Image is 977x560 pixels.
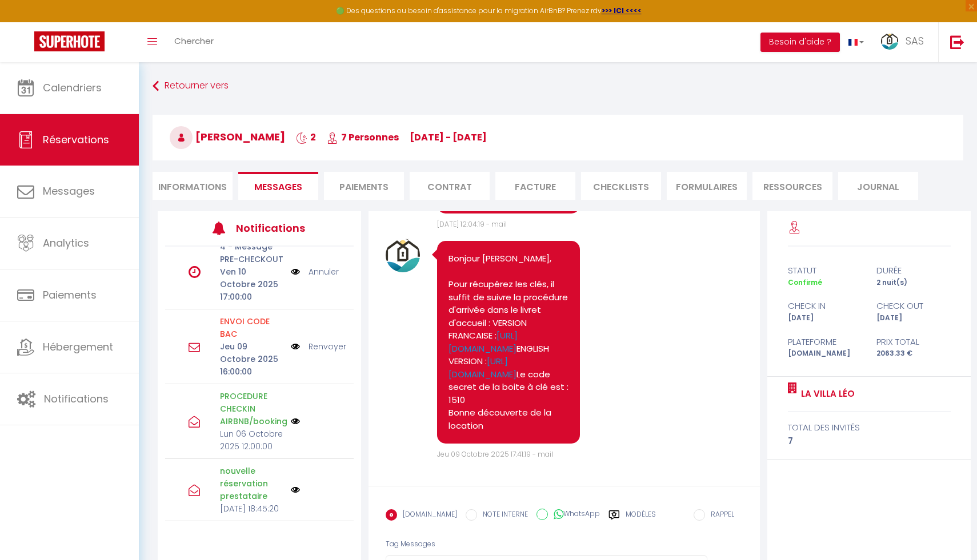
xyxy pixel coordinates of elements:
pre: Bonjour [PERSON_NAME], Pour récupérez les clés, il suffit de suivre la procédure d'arrivée dans l... [449,252,568,432]
p: 4 - Message PRE-CHECKOUT [220,240,283,265]
a: La Villa Léo [797,387,855,401]
span: 7 Personnes [327,131,399,144]
a: Renvoyer [309,340,346,353]
img: logout [950,35,964,49]
div: Plateforme [780,335,869,349]
a: >>> ICI <<<< [602,6,642,15]
div: check in [780,299,869,313]
li: Ressources [752,172,832,200]
img: NO IMAGE [291,417,300,426]
button: Besoin d'aide ? [760,33,840,52]
span: Paiements [43,288,97,302]
li: CHECKLISTS [581,172,661,200]
span: Jeu 09 Octobre 2025 17:41:19 - mail [437,449,553,459]
span: 2 [296,131,316,144]
label: WhatsApp [548,509,600,521]
p: Lun 06 Octobre 2025 12:00:00 [220,428,283,453]
div: 7 [788,434,951,448]
p: nouvelle réservation prestataire [220,465,283,502]
div: [DATE] [869,313,958,324]
span: Tag Messages [386,539,435,549]
div: Prix total [869,335,958,349]
div: durée [869,264,958,277]
a: [URL][DOMAIN_NAME] [449,355,516,380]
div: 2063.33 € [869,348,958,359]
span: Chercher [174,35,214,47]
img: NO IMAGE [291,340,300,353]
a: Annuler [309,265,339,278]
li: FORMULAIRES [667,172,747,200]
label: [DOMAIN_NAME] [397,509,457,522]
li: Paiements [324,172,404,200]
img: 16893192619383.png [386,238,420,272]
div: 2 nuit(s) [869,277,958,288]
p: Jeu 09 Octobre 2025 16:00:00 [220,340,283,378]
span: Analytics [43,236,89,250]
div: statut [780,264,869,277]
span: Messages [43,184,95,198]
label: NOTE INTERNE [477,509,528,522]
a: Chercher [166,22,222,62]
p: Ven 10 Octobre 2025 17:00:00 [220,265,283,303]
span: Confirmé [788,277,822,287]
span: [DATE] 12:04:19 - mail [437,219,507,229]
span: Hébergement [43,340,113,354]
div: total des invités [788,421,951,434]
img: NO IMAGE [291,485,300,494]
span: SAS [906,34,924,48]
div: [DOMAIN_NAME] [780,348,869,359]
a: ... SAS [872,22,938,62]
span: Notifications [44,392,109,406]
a: Retourner vers [153,76,963,96]
img: ... [881,33,898,50]
p: Motif d'échec d'envoi [220,315,283,340]
label: RAPPEL [705,509,734,522]
span: [PERSON_NAME] [170,130,285,144]
li: Journal [838,172,918,200]
div: check out [869,299,958,313]
img: Super Booking [34,31,105,51]
label: Modèles [626,509,656,529]
li: Contrat [410,172,490,200]
a: [URL][DOMAIN_NAME] [449,329,518,354]
p: PROCEDURE CHECKIN AIRBNB/booking [220,390,283,428]
li: Informations [153,172,233,200]
span: Messages [254,180,302,194]
span: [DATE] - [DATE] [410,131,487,144]
div: [DATE] [780,313,869,324]
li: Facture [495,172,575,200]
img: NO IMAGE [291,265,300,278]
p: [DATE] 18:45:20 [220,502,283,515]
span: Calendriers [43,80,102,95]
span: Réservations [43,132,109,147]
h3: Notifications [236,215,314,241]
